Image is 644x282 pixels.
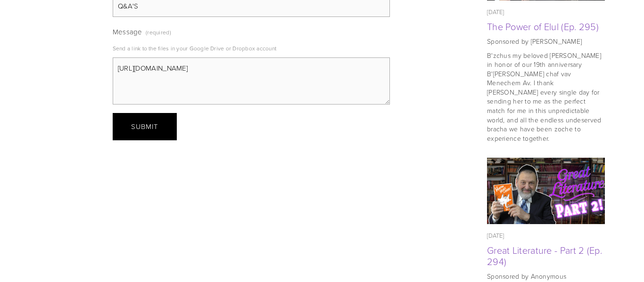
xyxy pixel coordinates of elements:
a: Great Literature - Part 2 (Ep. 294) [487,243,602,268]
p: Send a link to the files in your Google Drive or Dropbox account [113,41,390,56]
span: Submit [131,121,158,131]
span: (required) [146,25,171,39]
time: [DATE] [487,231,504,240]
span: Message [113,27,142,37]
p: Sponsored by Anonymous [487,272,605,281]
button: SubmitSubmit [113,113,177,140]
textarea: [URL][DOMAIN_NAME] [113,57,390,105]
a: The Power of Elul (Ep. 295) [487,20,599,33]
p: Sponsored by [PERSON_NAME] [487,37,605,46]
time: [DATE] [487,8,504,16]
img: Great Literature - Part 2 (Ep. 294) [487,158,605,224]
p: B'zchus my beloved [PERSON_NAME] in honor of our 19th anniversary B'[PERSON_NAME] chaf vav Menech... [487,51,605,143]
